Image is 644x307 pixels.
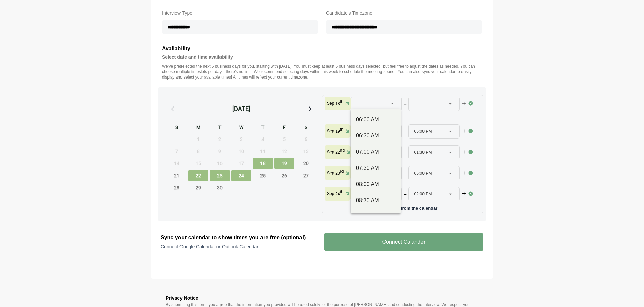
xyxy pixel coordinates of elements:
[188,124,208,132] div: M
[356,164,395,172] div: 07:30 AM
[161,243,320,250] p: Connect Google Calendar or Outlook Calendar
[340,99,344,104] sup: th
[340,169,344,174] sup: rd
[414,187,432,201] span: 02:00 PM
[188,134,208,145] span: Monday, September 1, 2025
[335,171,340,176] strong: 23
[231,170,251,181] span: Wednesday, September 24, 2025
[296,170,316,181] span: Saturday, September 27, 2025
[324,233,483,251] v-button: Connect Calander
[274,124,294,132] div: F
[356,213,395,221] div: 09:00 AM
[296,158,316,169] span: Saturday, September 20, 2025
[167,124,187,132] div: S
[274,170,294,181] span: Friday, September 26, 2025
[356,132,395,140] div: 06:30 AM
[210,170,230,181] span: Tuesday, September 23, 2025
[335,129,340,134] strong: 19
[414,146,432,159] span: 01:30 PM
[253,146,273,157] span: Thursday, September 11, 2025
[188,158,208,169] span: Monday, September 15, 2025
[325,203,480,210] p: Add more days from the calendar
[253,170,273,181] span: Thursday, September 25, 2025
[161,234,320,242] h2: Sync your calendar to show times you are free (optional)
[231,124,251,132] div: W
[167,158,187,169] span: Sunday, September 14, 2025
[231,146,251,157] span: Wednesday, September 10, 2025
[335,192,340,196] strong: 24
[327,149,334,155] p: Sep
[356,116,395,124] div: 06:00 AM
[162,44,482,53] h3: Availability
[326,9,482,17] label: Candidate's Timezone
[340,127,344,132] sup: th
[253,134,273,145] span: Thursday, September 4, 2025
[167,146,187,157] span: Sunday, September 7, 2025
[340,148,345,153] sup: nd
[327,191,334,196] p: Sep
[188,146,208,157] span: Monday, September 8, 2025
[356,148,395,156] div: 07:00 AM
[231,158,251,169] span: Wednesday, September 17, 2025
[356,180,395,188] div: 08:00 AM
[335,150,340,155] strong: 22
[253,158,273,169] span: Thursday, September 18, 2025
[274,134,294,145] span: Friday, September 5, 2025
[274,146,294,157] span: Friday, September 12, 2025
[210,182,230,193] span: Tuesday, September 30, 2025
[274,158,294,169] span: Friday, September 19, 2025
[327,101,334,106] p: Sep
[167,182,187,193] span: Sunday, September 28, 2025
[351,113,468,118] p: Please select the time slots.
[210,124,230,132] div: T
[296,146,316,157] span: Saturday, September 13, 2025
[166,294,478,302] h3: Privacy Notice
[335,101,340,106] strong: 18
[231,134,251,145] span: Wednesday, September 3, 2025
[188,170,208,181] span: Monday, September 22, 2025
[327,170,334,176] p: Sep
[253,124,273,132] div: T
[162,64,482,80] p: We’ve preselected the next 5 business days for you, starting with [DATE]. You must keep at least ...
[414,166,432,180] span: 05:00 PM
[414,125,432,138] span: 05:00 PM
[232,104,250,114] div: [DATE]
[210,146,230,157] span: Tuesday, September 9, 2025
[167,170,187,181] span: Sunday, September 21, 2025
[188,182,208,193] span: Monday, September 29, 2025
[210,158,230,169] span: Tuesday, September 16, 2025
[210,134,230,145] span: Tuesday, September 2, 2025
[296,134,316,145] span: Saturday, September 6, 2025
[340,190,344,194] sup: th
[162,9,318,17] label: Interview Type
[162,53,482,61] h4: Select date and time availability
[327,128,334,134] p: Sep
[356,196,395,205] div: 08:30 AM
[296,124,316,132] div: S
